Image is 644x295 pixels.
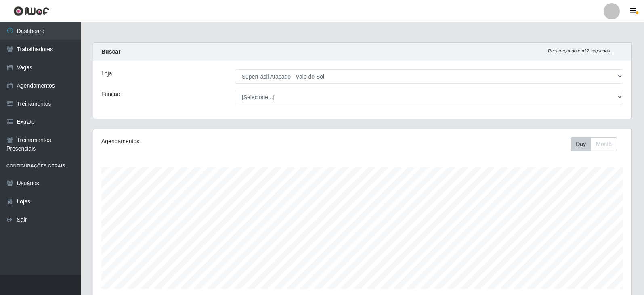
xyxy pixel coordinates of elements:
button: Month [591,137,617,151]
img: CoreUI Logo [13,6,49,16]
label: Loja [101,69,112,78]
button: Day [571,137,591,151]
div: Toolbar with button groups [571,137,623,151]
i: Recarregando em 22 segundos... [548,48,614,53]
div: First group [571,137,617,151]
label: Função [101,90,120,98]
div: Agendamentos [101,137,312,146]
strong: Buscar [101,48,120,55]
